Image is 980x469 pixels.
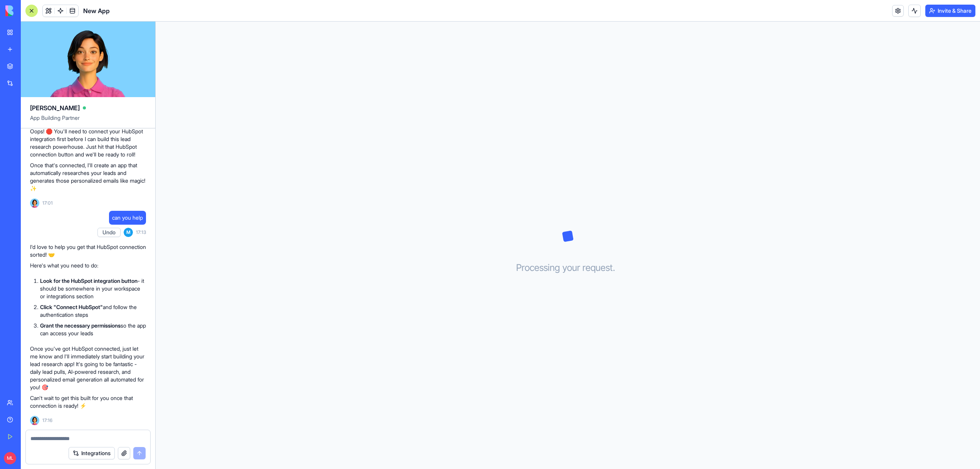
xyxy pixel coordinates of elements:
li: and follow the authentication steps [40,303,146,319]
span: New App [83,6,110,15]
p: Can't wait to get this built for you once that connection is ready! ⚡ [30,394,146,410]
span: 17:16 [42,417,52,424]
strong: Click "Connect HubSpot" [40,304,103,310]
span: 17:13 [136,229,146,235]
p: Oops! 🛑 You'll need to connect your HubSpot integration first before I can build this lead resear... [30,128,146,158]
p: Once that's connected, I'll create an app that automatically researches your leads and generates ... [30,161,146,192]
span: . [613,262,615,274]
strong: Look for the HubSpot integration button [40,277,138,284]
span: can you help [112,214,143,222]
button: Integrations [69,447,115,459]
p: I'd love to help you get that HubSpot connection sorted! 🤝 [30,243,146,259]
button: Undo [97,228,121,237]
p: Here's what you need to do: [30,262,146,269]
strong: Grant the necessary permissions [40,322,121,329]
li: - it should be somewhere in your workspace or integrations section [40,277,146,300]
img: Ella_00000_wcx2te.png [30,198,39,208]
span: M [124,228,133,237]
span: [PERSON_NAME] [30,103,80,113]
p: Once you've got HubSpot connected, just let me know and I'll immediately start building your lead... [30,345,146,391]
span: App Building Partner [30,114,146,128]
h3: Processing your request [516,262,620,274]
img: Ella_00000_wcx2te.png [30,416,39,425]
span: 17:01 [42,200,53,206]
span: ML [4,452,16,464]
li: so the app can access your leads [40,322,146,337]
button: Invite & Share [925,5,975,17]
img: logo [5,5,53,16]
